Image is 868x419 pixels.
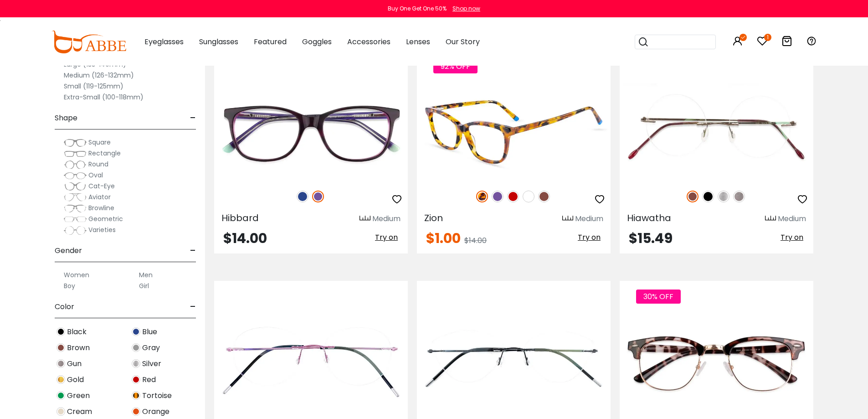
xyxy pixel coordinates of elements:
[132,407,140,416] img: Orange
[297,191,308,202] img: Blue
[67,342,90,353] span: Brown
[452,5,480,13] div: Shop now
[142,406,169,417] span: Orange
[88,214,123,223] span: Geometric
[55,107,77,129] span: Shape
[64,226,87,235] img: Varieties.png
[64,92,144,103] label: Extra-Small (100-118mm)
[781,232,803,243] span: Try on
[221,212,259,224] span: Hibbard
[223,228,267,248] span: $14.00
[132,343,140,352] img: Gray
[214,314,408,411] a: Purple Terrace Park - Metal ,Adjust Nose Pads
[88,138,111,147] span: Square
[433,59,478,73] span: 92% OFF
[142,390,172,401] span: Tortoise
[56,391,65,400] img: Green
[372,213,401,224] div: Medium
[620,314,813,411] img: Leopard Iconium - Combination,Metal,Plastic ,Adjust Nose Pads
[64,204,87,213] img: Browline.png
[312,191,324,202] img: Purple
[55,240,82,262] span: Gender
[778,213,806,224] div: Medium
[575,213,603,224] div: Medium
[88,149,121,158] span: Rectangle
[55,296,74,318] span: Color
[523,191,534,202] img: White
[492,191,503,202] img: Purple
[388,5,447,13] div: Buy One Get One 50%
[406,36,430,47] span: Lenses
[56,343,65,352] img: Brown
[64,193,87,202] img: Aviator.png
[360,215,370,222] img: size ruler
[88,192,111,202] span: Aviator
[56,359,65,368] img: Gun
[132,327,140,336] img: Blue
[302,36,332,47] span: Goggles
[88,203,114,212] span: Browline
[372,232,401,243] button: Try on
[476,191,488,202] img: Leopard
[687,191,699,202] img: Brown
[575,232,603,243] button: Try on
[778,232,806,243] button: Try on
[139,269,153,280] label: Men
[199,36,238,47] span: Sunglasses
[620,83,813,181] img: Brown Hiawatha - Metal ,Adjust Nose Pads
[254,36,287,47] span: Featured
[67,358,82,369] span: Gun
[67,390,90,401] span: Green
[446,36,480,47] span: Our Story
[538,191,550,202] img: Brown
[88,225,116,234] span: Varieties
[214,83,408,181] img: Purple Hibbard - Acetate ,Eyeglasses
[347,36,390,47] span: Accessories
[718,191,729,202] img: Silver
[426,228,461,248] span: $1.00
[627,212,671,224] span: Hiawatha
[64,70,134,81] label: Medium (126-132mm)
[64,182,87,191] img: Cat-Eye.png
[142,326,157,337] span: Blue
[190,240,196,262] span: -
[64,149,87,158] img: Rectangle.png
[56,407,65,416] img: Cream
[56,375,65,384] img: Gold
[562,215,573,222] img: size ruler
[733,191,745,202] img: Gun
[375,232,398,243] span: Try on
[139,280,149,291] label: Girl
[629,228,673,248] span: $15.49
[507,191,519,202] img: Red
[64,138,87,147] img: Square.png
[64,280,75,291] label: Boy
[88,171,103,180] span: Oval
[417,314,611,411] img: Black Huguenot - Metal ,Adjust Nose Pads
[51,31,126,53] img: abbeglasses.com
[132,391,140,400] img: Tortoise
[67,326,87,337] span: Black
[64,160,87,169] img: Round.png
[67,374,84,385] span: Gold
[765,215,776,222] img: size ruler
[142,374,156,385] span: Red
[757,37,768,48] a: 1
[142,358,161,369] span: Silver
[764,34,771,41] i: 1
[88,181,115,191] span: Cat-Eye
[88,160,108,169] span: Round
[67,406,92,417] span: Cream
[578,232,601,243] span: Try on
[64,269,89,280] label: Women
[190,296,196,318] span: -
[417,83,611,181] img: Purple Zion - Acetate ,Universal Bridge Fit
[636,290,681,304] span: 30% OFF
[64,81,123,92] label: Small (119-125mm)
[448,5,480,12] a: Shop now
[132,359,140,368] img: Silver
